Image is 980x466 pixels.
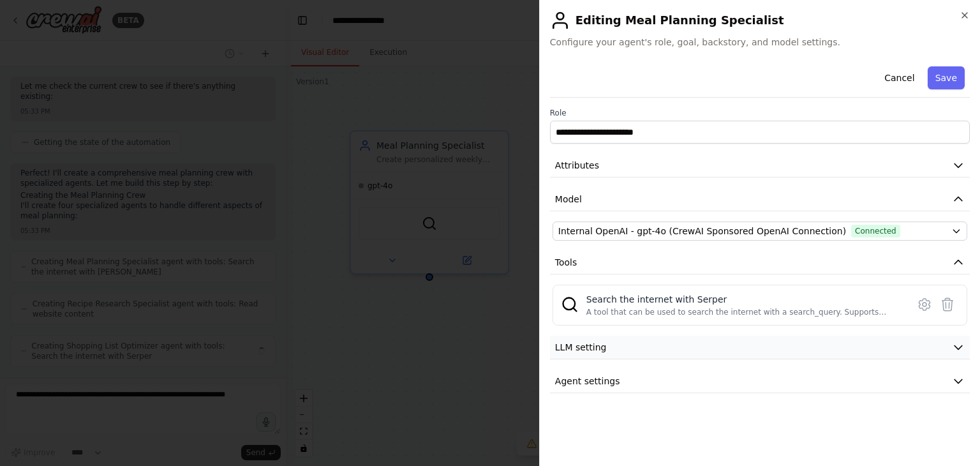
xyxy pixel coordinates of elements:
h2: Editing Meal Planning Specialist [550,10,970,31]
button: Tools [550,251,970,274]
button: Agent settings [550,370,970,393]
span: Model [555,193,582,206]
span: Internal OpenAI - gpt-4o (CrewAI Sponsored OpenAI Connection) [558,225,846,237]
img: SerperDevTool [561,296,579,313]
button: Save [928,66,965,89]
span: Configure your agent's role, goal, backstory, and model settings. [550,36,970,49]
button: Attributes [550,154,970,177]
button: Internal OpenAI - gpt-4o (CrewAI Sponsored OpenAI Connection)Connected [553,222,967,241]
span: Connected [851,225,900,237]
div: Search the internet with Serper [586,293,900,306]
span: Attributes [555,159,599,172]
label: Role [550,108,970,118]
span: Agent settings [555,375,620,387]
span: LLM setting [555,341,607,354]
button: LLM setting [550,336,970,359]
div: A tool that can be used to search the internet with a search_query. Supports different search typ... [586,307,900,317]
button: Configure tool [913,293,936,316]
button: Delete tool [936,293,959,316]
span: Tools [555,256,577,269]
button: Cancel [877,66,922,89]
button: Model [550,188,970,211]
